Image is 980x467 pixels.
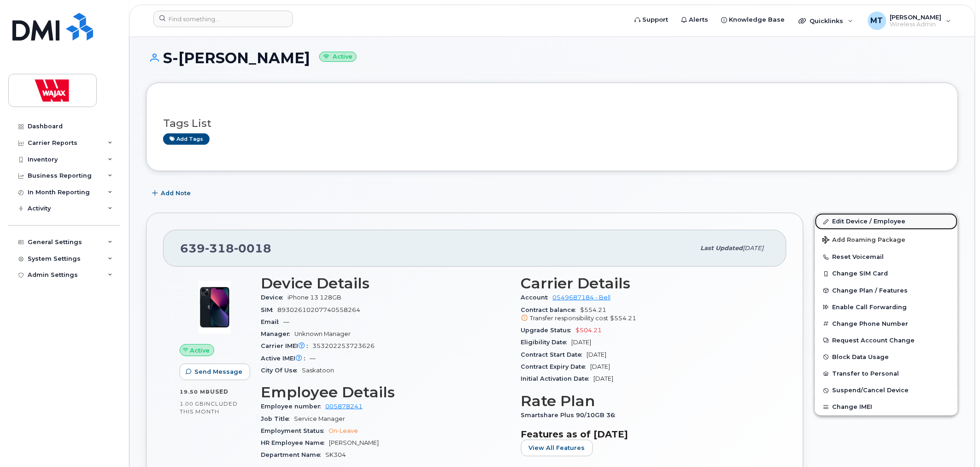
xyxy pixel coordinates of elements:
span: [DATE] [587,351,607,358]
span: Department Name [261,451,325,458]
button: Add Roaming Package [815,230,958,249]
span: Account [521,294,553,301]
span: Saskatoon [302,367,334,374]
button: Change SIM Card [815,265,958,282]
input: Find something... [153,11,293,27]
span: Unknown Manager [294,330,351,337]
span: SK304 [325,451,346,458]
span: 1.00 GB [180,401,204,407]
span: [DATE] [591,363,610,370]
span: 0018 [234,241,271,255]
span: — [310,355,316,362]
span: Job Title [261,415,294,422]
h3: Rate Plan [521,393,770,409]
span: $554.21 [610,315,637,322]
span: Send Message [194,367,242,376]
span: [PERSON_NAME] [890,13,942,21]
small: Active [319,52,357,62]
span: Employee number [261,403,325,410]
button: Reset Voicemail [815,249,958,265]
span: Alerts [689,15,709,24]
a: Add tags [163,133,210,145]
span: View All Features [529,443,585,452]
a: Support [628,11,675,29]
span: Initial Activation Date [521,375,594,382]
span: Quicklinks [810,17,844,24]
span: 318 [205,241,234,255]
span: HR Employee Name [261,439,329,446]
span: Upgrade Status [521,327,576,334]
span: Change Plan / Features [833,287,908,294]
span: Contract Expiry Date [521,363,591,370]
h3: Employee Details [261,384,510,401]
span: SIM [261,306,277,313]
span: Eligibility Date [521,339,572,346]
a: Alerts [675,11,715,29]
a: Knowledge Base [715,11,792,29]
span: Suspend/Cancel Device [833,387,909,394]
span: [DATE] [743,245,764,251]
span: Knowledge Base [729,15,785,24]
span: included this month [180,400,238,415]
span: [DATE] [572,339,592,346]
span: Device [261,294,288,301]
button: Change Plan / Features [815,282,958,299]
span: Active IMEI [261,355,310,362]
button: Change IMEI [815,399,958,415]
span: Support [643,15,669,24]
span: Smartshare Plus 90/10GB 36 [521,412,620,419]
button: View All Features [521,440,593,456]
button: Suspend/Cancel Device [815,382,958,399]
button: Block Data Usage [815,349,958,365]
span: On-Leave [329,427,358,434]
button: Change Phone Number [815,316,958,332]
span: Manager [261,330,294,337]
span: Wireless Admin [890,21,942,28]
span: Employment Status [261,427,329,434]
span: Carrier IMEI [261,342,312,349]
span: 353202253723626 [312,342,375,349]
span: used [210,388,229,395]
a: Edit Device / Employee [815,213,958,230]
span: 639 [180,241,271,255]
h3: Device Details [261,275,510,292]
span: Contract balance [521,306,581,313]
span: City Of Use [261,367,302,374]
span: — [283,318,289,325]
span: Add Note [161,189,191,198]
span: 89302610207740558264 [277,306,360,313]
button: Enable Call Forwarding [815,299,958,316]
div: Michael Tran [862,12,958,30]
span: Transfer responsibility cost [530,315,609,322]
a: 005878241 [325,403,363,410]
span: 19.50 MB [180,389,210,395]
span: $554.21 [521,306,770,323]
img: image20231002-3703462-1ig824h.jpeg [187,280,242,335]
span: $504.21 [576,327,602,334]
h3: Tags List [163,118,941,129]
button: Add Note [146,185,199,202]
a: 0549687184 - Bell [553,294,611,301]
span: Contract Start Date [521,351,587,358]
button: Request Account Change [815,332,958,349]
span: [PERSON_NAME] [329,439,379,446]
div: Quicklinks [792,12,860,30]
h3: Features as of [DATE] [521,429,770,440]
span: Add Roaming Package [822,236,906,245]
span: [DATE] [594,375,614,382]
span: Active [190,346,210,355]
span: Last updated [701,245,743,251]
span: Email [261,318,283,325]
span: MT [871,15,883,26]
button: Transfer to Personal [815,365,958,382]
span: Service Manager [294,415,345,422]
button: Send Message [180,364,250,380]
span: iPhone 13 128GB [288,294,341,301]
span: Enable Call Forwarding [833,304,907,311]
h1: S-[PERSON_NAME] [146,50,958,66]
h3: Carrier Details [521,275,770,292]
